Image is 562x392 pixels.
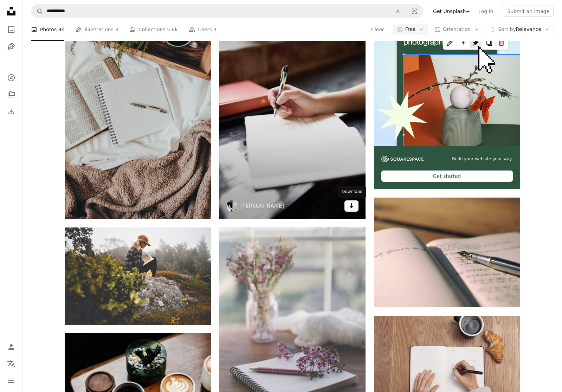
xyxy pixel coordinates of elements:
[443,26,471,32] span: Orientation
[374,361,520,367] a: person writing on a book
[31,4,423,18] form: Find visuals sitewide
[4,104,18,118] a: Download History
[429,6,474,17] a: Get Unsplash+
[338,186,366,198] div: Download
[374,198,520,307] img: pen on white lined paper selective focus photography
[65,273,211,279] a: a woman sitting on top of a rock writing
[374,249,520,255] a: pen on white lined paper selective focus photography
[189,18,217,41] a: Users 3
[474,6,497,17] a: Log in
[393,24,428,35] button: Free
[503,6,554,17] button: Submit an image
[4,39,18,53] a: Illustrations
[381,156,424,162] img: file-1606177908946-d1eed1cbe4f5image
[431,24,483,35] button: Orientation
[219,315,366,322] a: shallow focus photo of purple flowers on white spiral notebook
[405,26,416,33] span: Free
[4,23,18,37] a: Photos
[226,200,238,212] img: Go to Hannah Olinger's profile
[390,5,406,18] button: Clear
[344,200,358,212] a: Download
[76,18,118,41] a: Illustrations 3
[4,374,18,388] button: Menu
[4,340,18,354] a: Log in / Sign up
[452,156,512,162] span: Build your website your way.
[498,26,541,33] span: Relevance
[65,106,211,113] a: white notebook on white textile
[498,26,516,32] span: Sort by
[4,71,18,85] a: Explore
[65,227,211,325] img: a woman sitting on top of a rock writing
[240,203,284,210] a: [PERSON_NAME]
[167,26,177,33] span: 5.6k
[371,24,385,35] button: Clear
[31,5,43,18] button: Search Unsplash
[213,26,217,33] span: 3
[406,5,423,18] button: Visual search
[4,4,18,20] a: Home — Unsplash
[381,171,513,182] div: Get started
[129,18,177,41] a: Collections 5.6k
[486,24,554,35] button: Sort byRelevance
[4,88,18,102] a: Collections
[115,26,118,33] span: 3
[4,357,18,371] button: Language
[219,106,366,112] a: a person writing on a piece of paper with a pen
